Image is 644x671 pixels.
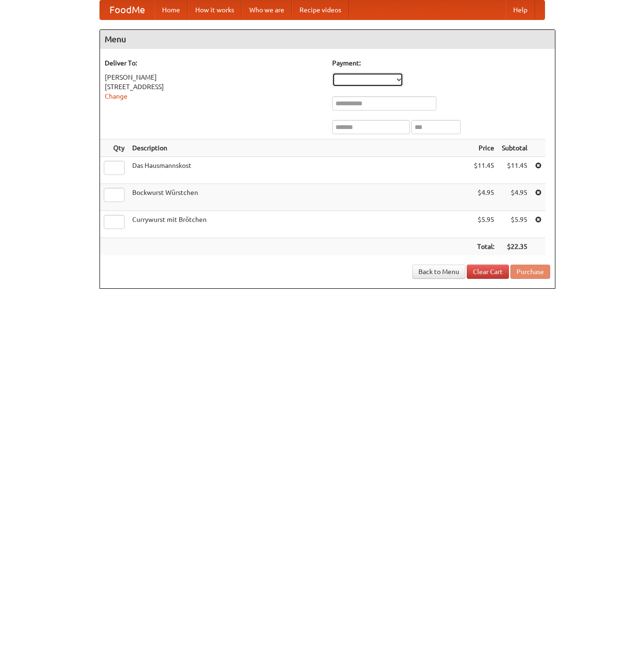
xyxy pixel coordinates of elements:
[105,92,127,100] a: Change
[506,0,535,19] a: Help
[510,265,550,279] button: Purchase
[100,139,128,157] th: Qty
[105,82,323,92] div: [STREET_ADDRESS]
[470,139,498,157] th: Price
[100,0,154,19] a: FoodMe
[498,157,531,184] td: $11.45
[128,211,470,238] td: Currywurst mit Brötchen
[412,265,465,279] a: Back to Menu
[498,211,531,238] td: $5.95
[105,58,323,68] h5: Deliver To:
[470,211,498,238] td: $5.95
[242,0,292,19] a: Who we are
[470,238,498,256] th: Total:
[332,58,550,68] h5: Payment:
[467,265,509,279] a: Clear Cart
[188,0,242,19] a: How it works
[470,157,498,184] td: $11.45
[128,157,470,184] td: Das Hausmannskost
[470,184,498,211] td: $4.95
[105,73,323,82] div: [PERSON_NAME]
[100,30,555,49] h4: Menu
[498,139,531,157] th: Subtotal
[154,0,188,19] a: Home
[498,184,531,211] td: $4.95
[292,0,349,19] a: Recipe videos
[498,238,531,256] th: $22.35
[128,139,470,157] th: Description
[128,184,470,211] td: Bockwurst Würstchen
